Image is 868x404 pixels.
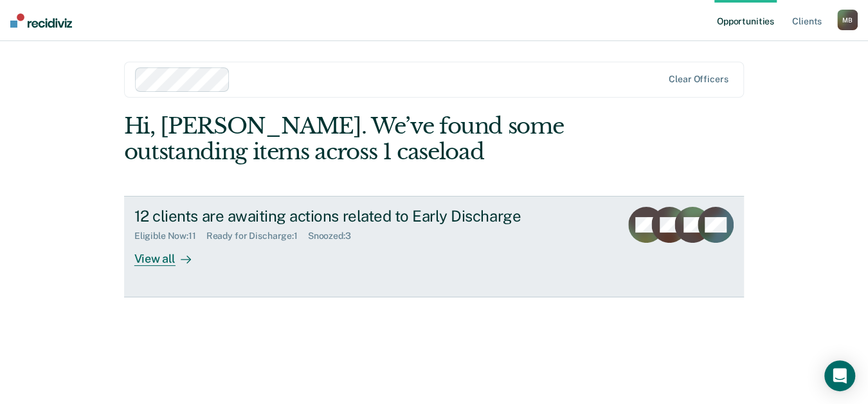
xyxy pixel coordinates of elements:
[134,207,586,225] div: 12 clients are awaiting actions related to Early Discharge
[837,10,858,30] button: MB
[124,196,745,297] a: 12 clients are awaiting actions related to Early DischargeEligible Now:11Ready for Discharge:1Sno...
[824,360,855,391] div: Open Intercom Messenger
[206,231,308,242] div: Ready for Discharge : 1
[124,113,620,166] div: Hi, [PERSON_NAME]. We’ve found some outstanding items across 1 caseload
[10,13,72,28] img: Recidiviz
[134,242,206,267] div: View all
[669,74,728,85] div: Clear officers
[837,10,858,30] div: M B
[134,231,206,242] div: Eligible Now : 11
[308,231,361,242] div: Snoozed : 3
